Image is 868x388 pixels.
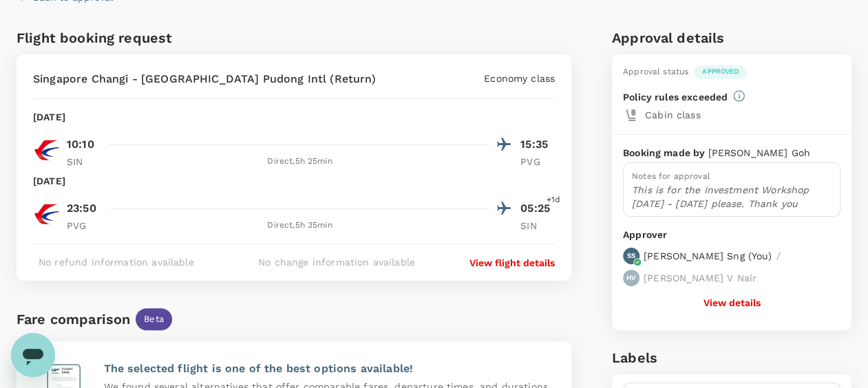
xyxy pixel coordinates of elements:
[520,136,555,153] p: 15:35
[33,200,61,228] img: MU
[694,67,747,76] span: Approved
[109,155,490,169] div: Direct , 5h 25min
[547,193,560,207] span: +1d
[644,249,772,263] p: [PERSON_NAME] Sng ( You )
[623,65,688,79] div: Approval status
[612,27,851,49] h6: Approval details
[520,219,555,233] p: SIN
[627,251,635,261] p: SS
[632,183,832,211] p: This is for the Investment Workshop [DATE] - [DATE] please. Thank you
[520,155,555,169] p: PVG
[11,333,55,377] iframe: Button to launch messaging window
[33,136,61,164] img: MU
[484,72,555,85] p: Economy class
[17,27,291,49] h6: Flight booking request
[626,273,636,283] p: HV
[109,219,490,233] div: Direct , 5h 35min
[469,256,555,270] button: View flight details
[623,228,840,242] p: Approver
[33,174,65,188] p: [DATE]
[136,313,172,326] span: Beta
[67,219,101,233] p: PVG
[520,200,555,217] p: 05:25
[67,155,101,169] p: SIN
[33,110,65,124] p: [DATE]
[67,200,96,217] p: 23:50
[33,71,376,87] p: Singapore Changi - [GEOGRAPHIC_DATA] Pudong Intl (Return)
[39,255,194,269] p: No refund information available
[644,271,756,285] p: [PERSON_NAME] V Nair
[776,249,780,263] p: /
[258,255,415,269] p: No change information available
[623,90,728,104] p: Policy rules exceeded
[623,146,708,160] p: Booking made by
[17,308,130,330] div: Fare comparison
[645,108,840,122] p: Cabin class
[103,360,555,377] p: The selected flight is one of the best options available!
[708,146,810,160] p: [PERSON_NAME] Goh
[67,136,94,153] p: 10:10
[703,297,760,308] button: View details
[632,171,710,181] span: Notes for approval
[612,347,851,369] h6: Labels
